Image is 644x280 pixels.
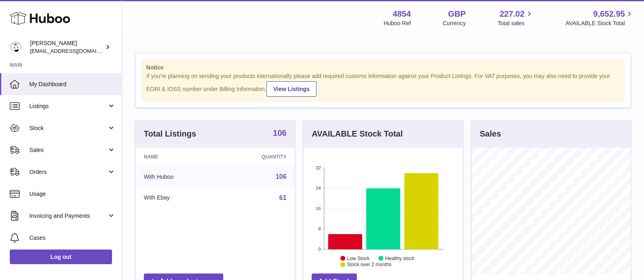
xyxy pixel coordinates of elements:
span: AVAILABLE Stock Total [565,20,634,27]
span: Usage [29,190,116,198]
a: Log out [10,250,112,264]
th: Name [136,148,220,166]
a: 9,652.95 AVAILABLE Stock Total [565,9,634,27]
th: Quantity [220,148,295,166]
span: My Dashboard [29,80,116,88]
span: 227.02 [499,9,524,20]
strong: 106 [273,129,286,137]
td: With Huboo [136,166,220,187]
h3: Sales [480,128,501,139]
div: If you're planning on sending your products internationally please add required customs informati... [146,72,620,97]
div: Huboo Ref [384,20,411,27]
text: 8 [319,226,321,231]
a: 227.02 Total sales [497,9,534,27]
img: internalAdmin-4854@internal.huboo.com [10,41,22,53]
strong: 4854 [393,9,411,20]
h3: Total Listings [144,128,196,139]
div: [PERSON_NAME] [30,39,103,55]
a: View Listings [266,81,317,97]
strong: Notice [146,64,620,72]
a: 61 [279,194,287,201]
span: [EMAIL_ADDRESS][DOMAIN_NAME] [30,48,120,54]
text: Healthy stock [385,255,415,261]
text: 32 [316,165,321,170]
text: Low Stock [347,255,370,261]
div: Currency [443,20,466,27]
text: 24 [316,186,321,191]
text: 16 [316,206,321,211]
h3: AVAILABLE Stock Total [312,128,402,139]
span: Stock [29,124,107,132]
text: Stock over 2 months [347,262,391,267]
span: Invoicing and Payments [29,212,107,220]
span: 9,652.95 [593,9,625,20]
span: Cases [29,234,116,242]
td: With Ebay [136,187,220,208]
span: Sales [29,146,107,154]
a: 106 [276,173,287,180]
a: 106 [273,129,286,139]
strong: GBP [448,9,466,20]
span: Total sales [497,20,534,27]
span: Listings [29,102,107,110]
text: 0 [319,247,321,252]
span: Orders [29,168,107,176]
